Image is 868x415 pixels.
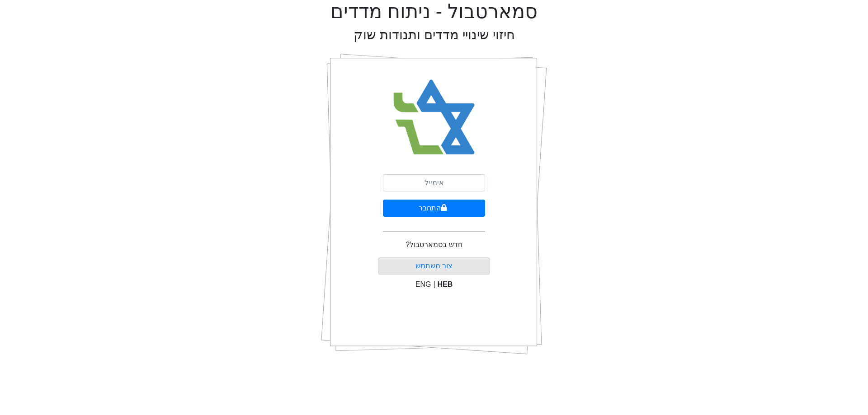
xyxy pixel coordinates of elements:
[383,174,485,191] input: אימייל
[406,239,462,250] p: חדש בסמארטבול?
[415,262,453,270] a: צור משתמש
[378,257,491,275] button: צור משתמש
[354,27,515,43] h2: חיזוי שינויי מדדים ותנודות שוק
[438,280,453,288] span: HEB
[415,280,431,288] span: ENG
[433,280,435,288] span: |
[383,200,485,217] button: התחבר
[385,68,483,167] img: Smart Bull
